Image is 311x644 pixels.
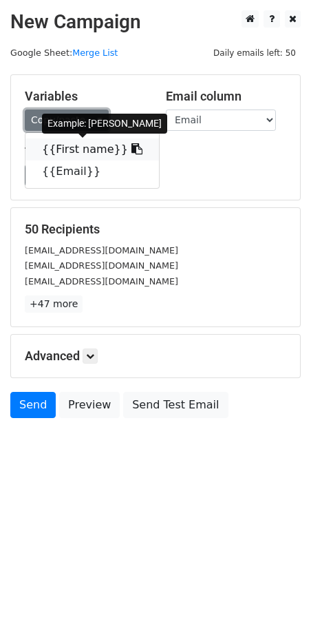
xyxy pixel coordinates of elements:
small: [EMAIL_ADDRESS][DOMAIN_NAME] [25,245,178,256]
h5: Advanced [25,349,286,364]
a: {{Email}} [25,160,159,183]
a: Preview [59,392,120,418]
div: Example: [PERSON_NAME] [42,114,167,134]
h5: Email column [166,89,286,104]
h5: Variables [25,89,145,104]
h2: New Campaign [10,10,301,34]
a: Send [10,392,56,418]
a: +47 more [25,295,83,313]
a: Merge List [72,48,118,58]
a: Send Test Email [123,392,228,418]
small: [EMAIL_ADDRESS][DOMAIN_NAME] [25,260,178,271]
a: {{First name}} [25,138,159,160]
small: Google Sheet: [10,48,118,58]
small: [EMAIL_ADDRESS][DOMAIN_NAME] [25,276,178,287]
a: Daily emails left: 50 [208,48,301,58]
iframe: Chat Widget [242,578,311,644]
span: Daily emails left: 50 [208,45,301,61]
h5: 50 Recipients [25,222,286,237]
a: Copy/paste... [25,110,109,131]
